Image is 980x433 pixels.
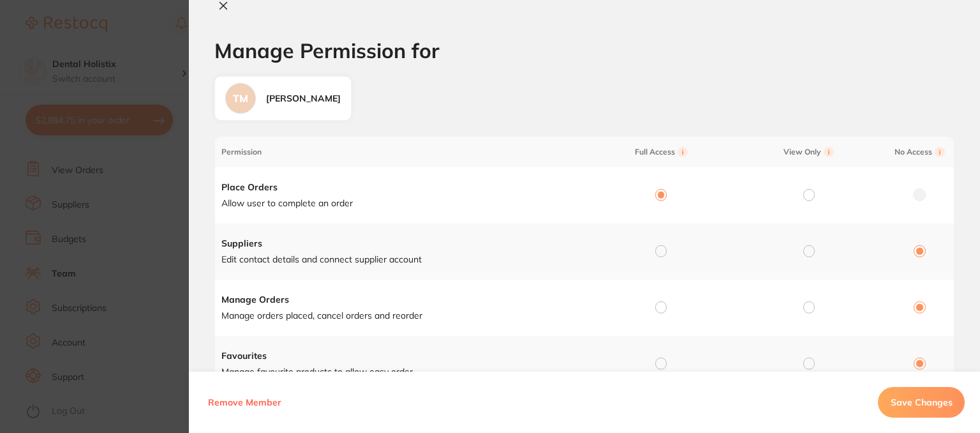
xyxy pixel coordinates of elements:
button: Remove Member [204,387,285,418]
span: View Only [739,147,880,157]
span: Permission [221,148,584,156]
p: Edit contact details and connect supplier account [221,254,584,266]
span: No Access [886,147,953,157]
div: [PERSON_NAME] [266,93,341,105]
p: Allow user to complete an order [221,197,584,210]
p: Manage favourite products to allow easy order [221,366,584,379]
h1: Manage Permission for [214,39,954,63]
div: TM [225,83,256,114]
span: Full Access [591,147,732,157]
span: Save Changes [891,397,953,408]
h4: Favourites [221,350,584,363]
span: Remove Member [208,397,281,408]
h4: Suppliers [221,238,584,250]
button: Save Changes [878,387,965,418]
h4: Manage Orders [221,294,584,307]
p: Manage orders placed, cancel orders and reorder [221,310,584,323]
h4: Place Orders [221,181,584,194]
